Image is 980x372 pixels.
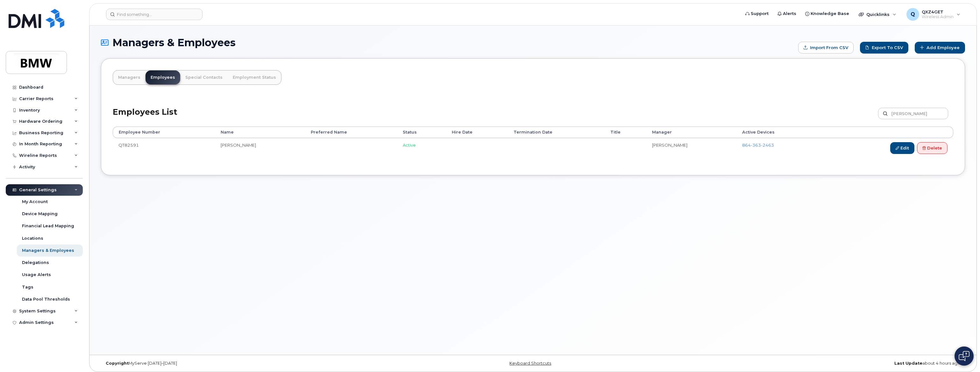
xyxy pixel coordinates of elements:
a: Delete [917,142,948,154]
li: [PERSON_NAME] [652,142,731,148]
form: Import from CSV [798,42,854,54]
strong: Last Update [894,361,922,366]
td: [PERSON_NAME] [215,138,305,158]
a: Edit [890,142,914,154]
td: QT82591 [113,138,215,158]
div: about 4 hours ago [677,361,965,366]
a: Managers [113,70,146,84]
span: 864 [742,142,774,148]
a: Employees [146,70,180,84]
th: Name [215,127,305,138]
span: Active [403,142,416,148]
a: 8643632463 [742,142,774,148]
th: Preferred Name [305,127,397,138]
th: Employee Number [113,127,215,138]
span: 363 [751,142,761,148]
h1: Managers & Employees [101,37,795,48]
a: Special Contacts [180,70,228,84]
h2: Employees List [113,108,177,127]
span: 2463 [761,142,774,148]
th: Manager [646,127,736,138]
a: Add Employee [915,42,965,54]
th: Termination Date [508,127,605,138]
th: Active Devices [736,127,821,138]
strong: Copyright [106,361,129,366]
th: Title [605,127,646,138]
th: Status [397,127,446,138]
a: Export to CSV [860,42,908,54]
th: Hire Date [446,127,508,138]
img: Open chat [959,351,969,361]
a: Employment Status [228,70,281,84]
div: MyServe [DATE]–[DATE] [101,361,389,366]
a: Keyboard Shortcuts [509,361,551,366]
